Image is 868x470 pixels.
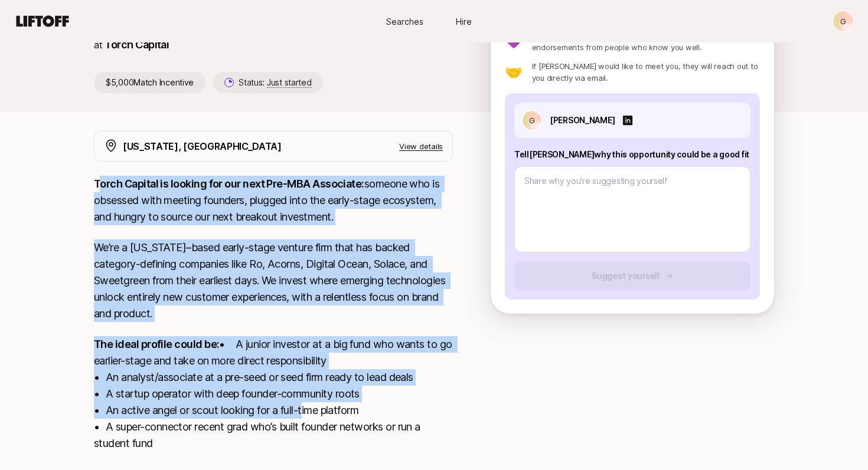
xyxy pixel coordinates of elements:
[94,338,219,350] strong: The ideal profile could be:
[375,11,434,32] a: Searches
[399,140,443,152] p: View details
[840,14,846,28] p: G
[94,178,364,190] strong: Torch Capital is looking for our next Pre-MBA Associate:
[267,77,312,88] span: Just started
[456,15,472,28] span: Hire
[94,176,453,225] p: someone who is obsessed with meeting founders, plugged into the early-stage ecosystem, and hungry...
[94,336,453,452] p: • A junior investor at a big fund who wants to go earlier-stage and take on more direct responsib...
[239,75,311,90] p: Status:
[532,60,760,84] p: If [PERSON_NAME] would like to meet you, they will reach out to you directly via email.
[514,147,750,162] p: Tell [PERSON_NAME] why this opportunity could be a good fit
[386,15,423,28] span: Searches
[434,11,493,32] a: Hire
[505,34,523,48] p: 💜
[94,72,205,93] p: $5,000 Match Incentive
[94,37,102,52] p: at
[833,11,854,32] button: G
[123,139,282,154] p: [US_STATE], [GEOGRAPHIC_DATA]
[550,113,615,127] p: [PERSON_NAME]
[529,113,535,127] p: G
[105,38,169,51] a: Torch Capital
[505,65,523,79] p: 🤝
[94,239,453,322] p: We’re a [US_STATE]–based early-stage venture firm that has backed category-defining companies lik...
